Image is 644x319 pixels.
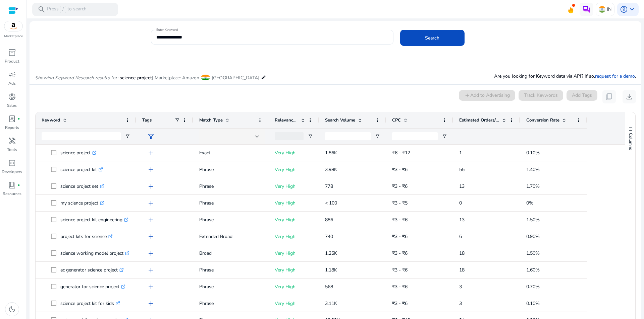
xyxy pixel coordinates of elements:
[17,117,20,120] span: fiber_manual_record
[60,297,120,310] p: science project kit for kids
[120,75,152,81] span: science project
[60,263,124,277] p: ac generator science project
[4,34,23,39] p: Marketplace
[199,246,263,260] p: Broad
[425,34,439,42] span: Search
[8,137,16,145] span: handyman
[60,6,66,13] span: /
[261,73,266,81] mat-icon: edit
[199,179,263,193] p: Phrase
[275,280,313,294] p: Very High
[392,132,438,140] input: CPC Filter Input
[459,300,462,307] span: 3
[7,147,17,153] p: Tools
[8,80,16,86] p: Ads
[526,300,540,307] span: 0.10%
[392,233,408,240] span: ₹3 - ₹6
[8,115,16,123] span: lab_profile
[275,246,313,260] p: Very High
[5,125,19,131] p: Reports
[275,297,313,310] p: Very High
[494,73,636,80] p: Are you looking for Keyword data via API? If so, .
[147,249,155,257] span: add
[628,5,636,13] span: keyboard_arrow_down
[392,300,408,307] span: ₹3 - ₹6
[199,280,263,294] p: Phrase
[625,93,633,101] span: download
[392,200,408,206] span: ₹3 - ₹5
[60,196,104,210] p: my science project
[392,117,401,123] span: CPC
[459,150,462,156] span: 1
[526,250,540,256] span: 1.50%
[275,146,313,160] p: Very High
[526,267,540,273] span: 1.60%
[526,284,540,290] span: 0.70%
[212,75,259,81] span: [GEOGRAPHIC_DATA]
[325,117,355,123] span: Search Volume
[60,179,104,193] p: science project set
[35,75,118,81] i: Showing Keyword Research results for:
[147,166,155,174] span: add
[325,267,337,273] span: 1.18K
[392,267,408,273] span: ₹3 - ₹6
[526,200,533,206] span: 0%
[4,21,22,31] img: amazon.svg
[42,117,60,123] span: Keyword
[400,30,465,46] button: Search
[459,217,465,223] span: 13
[275,196,313,210] p: Very High
[147,266,155,274] span: add
[38,5,46,13] span: search
[325,250,337,256] span: 1.25K
[147,283,155,291] span: add
[147,233,155,241] span: add
[459,200,462,206] span: 0
[526,166,540,173] span: 1.40%
[526,233,540,240] span: 0.90%
[459,183,465,189] span: 13
[623,90,636,103] button: download
[628,133,634,150] span: Columns
[60,213,128,227] p: science project kit engineering
[526,217,540,223] span: 1.50%
[42,132,121,140] input: Keyword Filter Input
[442,134,447,139] button: Open Filter Menu
[199,146,263,160] p: Exact
[275,263,313,277] p: Very High
[8,159,16,167] span: code_blocks
[199,263,263,277] p: Phrase
[275,117,298,123] span: Relevance Score
[60,246,129,260] p: science working model project
[595,73,635,79] a: request for a demo
[199,297,263,310] p: Phrase
[599,6,605,13] img: in.svg
[325,300,337,307] span: 3.11K
[392,166,408,173] span: ₹3 - ₹6
[325,217,333,223] span: 886
[275,213,313,227] p: Very High
[147,300,155,308] span: add
[526,183,540,189] span: 1.70%
[526,150,540,156] span: 0.10%
[275,179,313,193] p: Very High
[8,71,16,79] span: campaign
[459,284,462,290] span: 3
[325,166,337,173] span: 3.98K
[147,133,155,141] span: filter_alt
[8,49,16,57] span: inventory_2
[325,200,337,206] span: < 100
[607,3,611,15] p: IN
[60,280,125,294] p: generator for science project
[459,267,465,273] span: 18
[325,150,337,156] span: 1.86K
[147,182,155,190] span: add
[459,117,499,123] span: Estimated Orders/Month
[199,196,263,210] p: Phrase
[60,230,113,243] p: project kits for science
[308,134,313,139] button: Open Filter Menu
[392,284,408,290] span: ₹3 - ₹6
[275,163,313,176] p: Very High
[2,169,22,175] p: Developers
[147,199,155,207] span: add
